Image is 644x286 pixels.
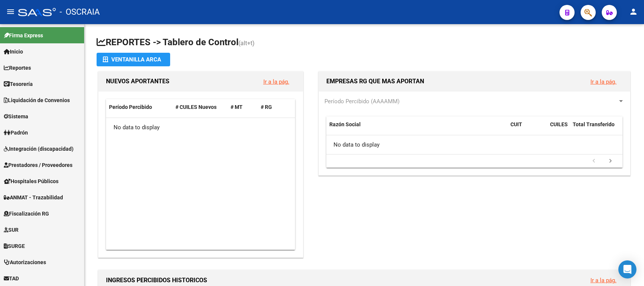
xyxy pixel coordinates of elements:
datatable-header-cell: Razón Social [326,116,507,141]
h1: REPORTES -> Tablero de Control [97,36,632,49]
span: Firma Express [4,31,43,40]
span: Liquidación de Convenios [4,96,70,104]
span: Período Percibido (AAAAMM) [324,98,400,105]
mat-icon: person [629,7,638,16]
span: - OSCRAIA [60,4,100,20]
span: Total Transferido [573,121,615,127]
mat-icon: menu [6,7,15,16]
span: INGRESOS PERCIBIDOS HISTORICOS [106,277,207,284]
datatable-header-cell: Total Transferido [570,116,622,141]
span: Padrón [4,128,28,137]
span: # CUILES Nuevos [175,104,217,110]
datatable-header-cell: CUILES [547,116,570,141]
a: Ir a la pág. [263,78,289,85]
span: Tesorería [4,80,33,88]
div: Ventanilla ARCA [103,53,164,66]
span: NUEVOS APORTANTES [106,78,169,85]
span: Autorizaciones [4,258,46,266]
span: Fiscalización RG [4,210,49,218]
span: SUR [4,226,18,234]
span: TAD [4,274,19,283]
span: Integración (discapacidad) [4,145,74,153]
span: Período Percibido [109,104,152,110]
a: go to next page [603,157,618,165]
span: CUILES [550,121,568,127]
span: Razón Social [329,121,361,127]
a: go to previous page [587,157,601,165]
span: CUIT [510,121,522,127]
span: ANMAT - Trazabilidad [4,193,63,202]
span: Prestadores / Proveedores [4,161,72,169]
datatable-header-cell: CUIT [507,116,547,141]
datatable-header-cell: # CUILES Nuevos [172,99,227,115]
button: Ventanilla ARCA [97,53,170,66]
datatable-header-cell: # MT [227,99,258,115]
button: Ir a la pág. [257,75,295,89]
span: (alt+t) [238,40,255,47]
span: EMPRESAS RG QUE MAS APORTAN [326,78,424,85]
div: No data to display [326,135,622,154]
span: # MT [231,104,243,110]
datatable-header-cell: Período Percibido [106,99,172,115]
a: Ir a la pág. [590,277,616,284]
button: Ir a la pág. [584,75,622,89]
span: # RG [261,104,272,110]
datatable-header-cell: # RG [258,99,288,115]
div: No data to display [106,118,295,137]
span: Inicio [4,47,23,56]
span: Sistema [4,112,28,121]
span: Reportes [4,64,31,72]
span: Hospitales Públicos [4,177,58,185]
div: Open Intercom Messenger [618,260,636,278]
span: SURGE [4,242,25,250]
a: Ir a la pág. [590,78,616,85]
